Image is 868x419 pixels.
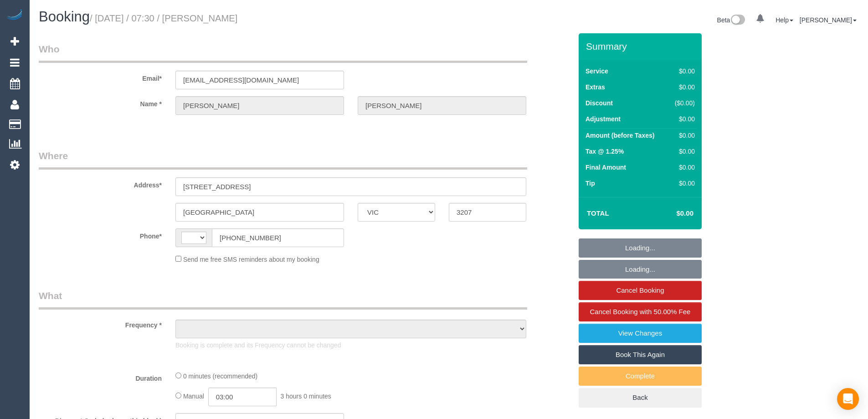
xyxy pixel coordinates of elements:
input: Suburb* [175,203,344,222]
span: Manual [183,393,204,400]
a: Back [579,388,702,407]
p: Booking is complete and its Frequency cannot be changed [175,341,526,350]
legend: What [39,289,527,310]
label: Service [586,67,608,76]
legend: Where [39,149,527,170]
label: Frequency * [32,317,169,330]
a: Cancel Booking [579,281,702,300]
small: / [DATE] / 07:30 / [PERSON_NAME] [90,13,237,23]
span: Send me free SMS reminders about my booking [183,256,319,263]
a: View Changes [579,324,702,343]
strong: Total [587,209,609,217]
span: 0 minutes (recommended) [183,372,257,380]
h3: Summary [586,41,697,52]
div: $0.00 [671,67,695,76]
h4: $0.00 [649,210,693,217]
label: Phone* [32,228,169,241]
a: Book This Again [579,345,702,364]
label: Amount (before Taxes) [586,131,654,140]
span: 3 hours 0 minutes [281,393,331,400]
span: Cancel Booking with 50.00% Fee [590,308,691,316]
a: Cancel Booking with 50.00% Fee [579,302,702,321]
div: $0.00 [671,147,695,156]
a: Beta [717,16,745,24]
label: Tip [586,179,595,188]
label: Name * [32,96,169,109]
input: Email* [175,71,344,89]
label: Duration [32,371,169,383]
div: $0.00 [671,131,695,140]
div: $0.00 [671,83,695,92]
label: Email* [32,71,169,83]
img: Automaid Logo [5,9,24,22]
label: Discount [586,98,613,108]
input: First Name* [175,96,344,115]
label: Final Amount [586,163,626,172]
div: Open Intercom Messenger [837,388,859,410]
div: $0.00 [671,163,695,172]
label: Tax @ 1.25% [586,147,624,156]
input: Last Name* [358,96,526,115]
legend: Who [39,42,527,63]
span: Booking [39,9,90,25]
input: Phone* [212,228,344,247]
input: Post Code* [449,203,526,222]
a: Help [776,16,793,24]
div: $0.00 [671,114,695,124]
label: Address* [32,177,169,190]
div: ($0.00) [671,98,695,108]
div: $0.00 [671,179,695,188]
label: Adjustment [586,114,621,124]
label: Extras [586,83,605,92]
img: New interface [730,15,745,26]
a: [PERSON_NAME] [800,16,857,24]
